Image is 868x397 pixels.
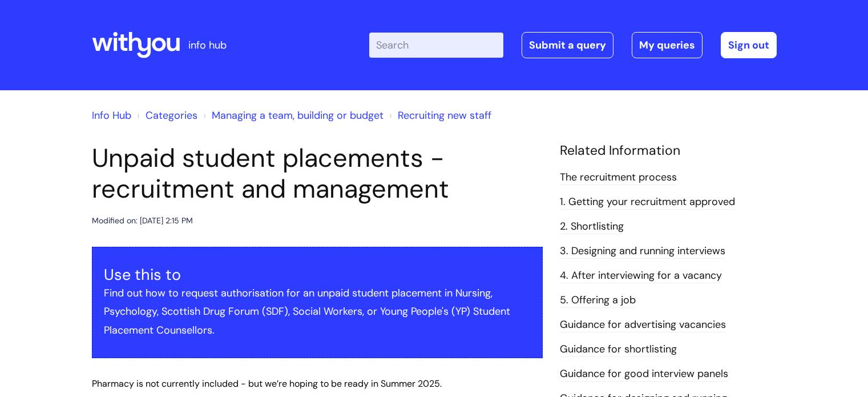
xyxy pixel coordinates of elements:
[212,109,383,122] a: Managing a team, building or budget
[398,109,491,122] a: Recruiting new staff
[386,106,491,125] li: Recruiting new staff
[560,318,726,332] a: Guidance for advertising vacancies
[522,32,613,58] a: Submit a query
[92,109,131,122] a: Info Hub
[92,214,193,228] div: Modified on: [DATE] 2:15 PM
[200,106,383,125] li: Managing a team, building or budget
[188,36,227,54] p: info hub
[134,106,197,125] li: Solution home
[369,33,503,58] input: Search
[104,266,531,284] h3: Use this to
[560,170,677,185] a: The recruitment process
[632,32,703,58] a: My queries
[369,32,777,58] div: | -
[92,378,442,390] span: Pharmacy is not currently included - but we’re hoping to be ready in Summer 2025.
[560,268,722,283] a: 4. After interviewing for a vacancy
[560,219,624,234] a: 2. Shortlisting
[560,244,725,259] a: 3. Designing and running interviews
[560,342,677,357] a: Guidance for shortlisting
[560,293,636,308] a: 5. Offering a job
[146,109,197,122] a: Categories
[104,284,531,339] p: Find out how to request authorisation for an unpaid student placement in Nursing, Psychology, Sco...
[560,367,728,382] a: Guidance for good interview panels
[560,143,777,159] h4: Related Information
[92,143,543,204] h1: Unpaid student placements - recruitment and management
[721,32,777,58] a: Sign out
[560,195,735,210] a: 1. Getting your recruitment approved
